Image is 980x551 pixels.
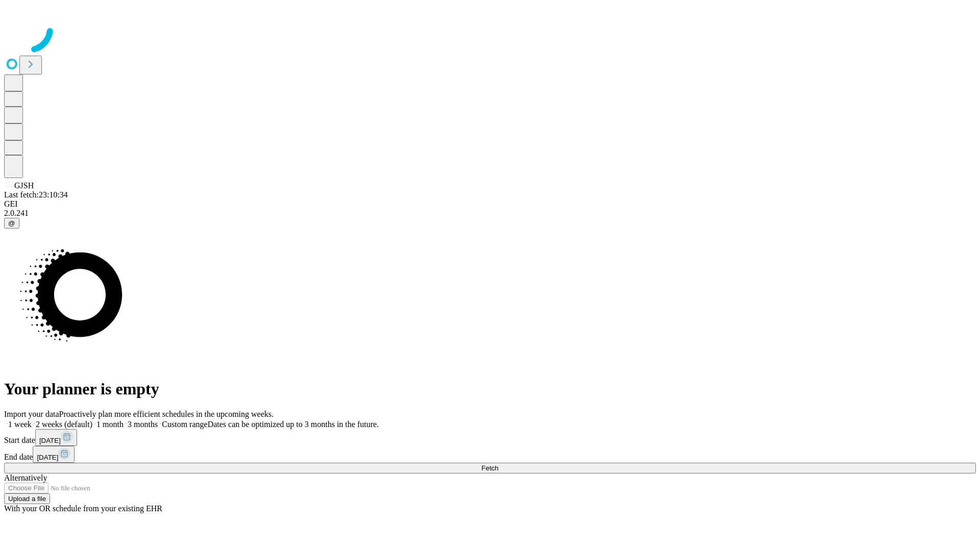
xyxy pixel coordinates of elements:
[481,464,498,472] span: Fetch
[36,420,92,429] span: 2 weeks (default)
[4,473,47,482] span: Alternatively
[37,454,58,461] span: [DATE]
[4,493,50,504] button: Upload a file
[4,463,976,473] button: Fetch
[35,429,77,446] button: [DATE]
[208,420,379,429] span: Dates can be optimized up to 3 months in the future.
[4,410,59,418] span: Import your data
[162,420,207,429] span: Custom range
[4,199,976,209] div: GEI
[4,446,976,463] div: End date
[4,209,976,218] div: 2.0.241
[59,410,274,418] span: Proactively plan more efficient schedules in the upcoming weeks.
[8,420,32,429] span: 1 week
[96,420,124,429] span: 1 month
[4,218,19,229] button: @
[39,437,61,444] span: [DATE]
[4,190,68,199] span: Last fetch: 23:10:34
[4,504,162,513] span: With your OR schedule from your existing EHR
[14,181,34,190] span: GJSH
[33,446,75,463] button: [DATE]
[128,420,158,429] span: 3 months
[4,429,976,446] div: Start date
[8,219,15,227] span: @
[4,380,976,398] h1: Your planner is empty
